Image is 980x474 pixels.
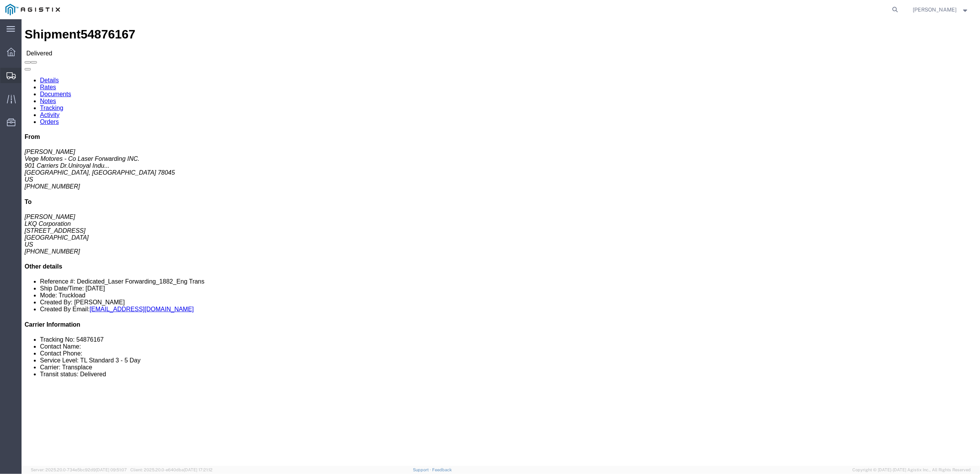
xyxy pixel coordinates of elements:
span: Server: 2025.20.0-734e5bc92d9 [31,467,127,472]
iframe: FS Legacy Container [22,19,980,466]
a: Feedback [432,467,452,472]
span: Client: 2025.20.0-e640dba [130,467,213,472]
span: [DATE] 17:21:12 [184,467,213,472]
button: [PERSON_NAME] [913,5,970,14]
a: Support [413,467,432,472]
span: [DATE] 09:51:07 [96,467,127,472]
img: logo [5,4,60,15]
span: Jorge Hinojosa [913,5,957,14]
span: Copyright © [DATE]-[DATE] Agistix Inc., All Rights Reserved [852,467,971,473]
